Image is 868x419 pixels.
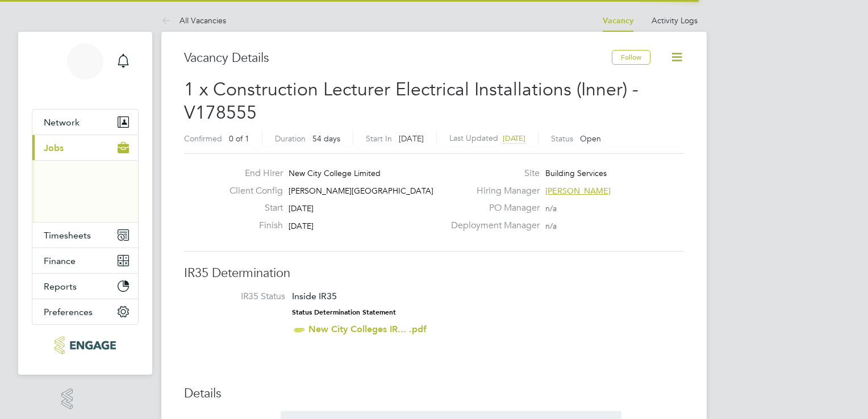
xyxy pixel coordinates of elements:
[603,16,633,26] a: Vacancy
[61,388,109,410] a: Powered byEngage
[32,299,138,324] button: Preferences
[312,133,340,144] span: 54 days
[44,255,76,266] span: Finance
[292,308,396,316] strong: Status Determination Statement
[195,291,285,303] label: IR35 Status
[78,388,109,398] span: Powered by
[184,265,684,282] h3: IR35 Determination
[220,202,283,214] label: Start
[32,223,138,248] button: Timesheets
[580,133,601,144] span: Open
[32,43,139,98] a: JE[PERSON_NAME]
[184,78,639,124] span: 1 x Construction Lecturer Electrical Installations (Inner) - V178555
[44,307,93,317] span: Preferences
[308,324,427,334] a: New City Colleges IR... .pdf
[449,133,498,143] label: Last Updated
[184,386,684,402] h3: Details
[32,274,138,299] button: Reports
[32,110,138,135] button: Network
[78,398,109,408] span: Engage
[289,168,381,178] span: New City College Limited
[545,203,557,213] span: n/a
[503,133,525,143] span: [DATE]
[545,186,611,196] span: [PERSON_NAME]
[612,50,650,65] button: Follow
[44,117,80,128] span: Network
[289,186,433,196] span: [PERSON_NAME][GEOGRAPHIC_DATA]
[161,15,226,26] a: All Vacancies
[275,133,306,144] label: Duration
[44,230,91,241] span: Timesheets
[366,133,392,144] label: Start In
[444,185,540,197] label: Hiring Manager
[44,186,87,196] a: Vacancies
[18,32,152,375] nav: Main navigation
[44,202,91,212] a: Placements
[444,202,540,214] label: PO Manager
[545,168,607,178] span: Building Services
[32,248,138,273] button: Finance
[77,54,93,69] span: JE
[184,133,222,144] label: Confirmed
[220,220,283,232] label: Finish
[399,133,424,144] span: [DATE]
[44,170,81,180] a: Positions
[32,160,138,222] div: Jobs
[220,185,283,197] label: Client Config
[229,133,249,144] span: 0 of 1
[32,336,139,354] a: Go to home page
[184,50,612,66] h3: Vacancy Details
[444,220,540,232] label: Deployment Manager
[44,281,77,292] span: Reports
[444,167,540,179] label: Site
[220,167,283,179] label: End Hirer
[289,221,314,231] span: [DATE]
[44,143,64,153] span: Jobs
[652,15,698,26] a: Activity Logs
[551,133,573,144] label: Status
[292,291,337,301] span: Inside IR35
[289,203,314,213] span: [DATE]
[32,135,138,160] button: Jobs
[545,221,557,231] span: n/a
[55,336,115,354] img: xede-logo-retina.png
[32,84,139,98] span: Joshua Evans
